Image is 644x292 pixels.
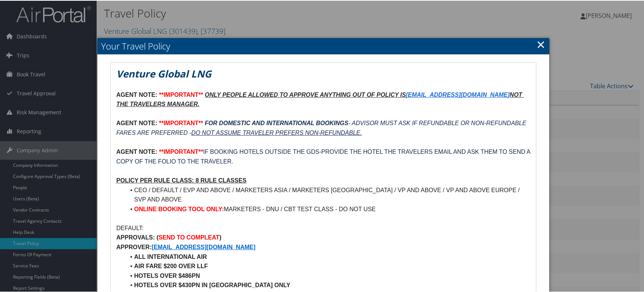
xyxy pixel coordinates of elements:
a: Close [537,36,545,51]
u: DO NOT ASSUME TRAVELER PREFERS NON-REFUNDABLE. [191,129,362,135]
strong: ONLINE BOOKING TOOL ONLY: [134,205,224,212]
em: Venture Global LNG [116,66,211,80]
em: - ADVISOR MUST ASK IF REFUNDABLE OR NON-REFUNDABLE FARES ARE PREFERRED - [116,119,528,135]
strong: HOTELS OVER $430PN IN [GEOGRAPHIC_DATA] ONLY [134,281,290,288]
strong: ) [219,234,221,240]
strong: AGENT NOTE: [116,91,157,97]
span: IF BOOKING HOTELS OUTSIDE THE GDS-PROVIDE THE HOTEL THE TRAVELERS EMAIL AND ASK THEM TO SEND A CO... [116,148,532,164]
strong: AGENT NOTE: [116,148,157,154]
li: MARKETERS - DNU / CBT TEST CLASS - DO NOT USE [125,204,530,213]
p: DEFAULT: [116,223,530,232]
strong: AIR FARE $200 OVER LLF [134,262,208,269]
strong: APPROVALS: [116,234,155,240]
h2: Your Travel Policy [97,37,549,54]
a: [EMAIL_ADDRESS][DOMAIN_NAME] [152,243,255,250]
em: FOR DOMESTIC AND INTERNATIONAL BOOKINGS [205,119,348,126]
strong: AGENT NOTE: [116,119,157,126]
li: CEO / DEFAULT / EVP AND ABOVE / MARKETERS ASIA / MARKETERS [GEOGRAPHIC_DATA] / VP AND ABOVE / VP ... [125,185,530,204]
u: ONLY PEOPLE ALLOWED TO APPROVE ANYTHING OUT OF POLICY IS [205,91,406,97]
strong: ALL INTERNATIONAL AIR [134,253,207,259]
strong: SEND TO COMPLEAT [159,234,220,240]
a: [EMAIL_ADDRESS][DOMAIN_NAME] [406,91,509,97]
strong: APPROVER: [116,243,152,250]
strong: ( [156,234,158,240]
u: POLICY PER RULE CLASS: 8 RULE CLASSES [116,177,246,183]
strong: HOTELS OVER $486PN [134,272,200,278]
